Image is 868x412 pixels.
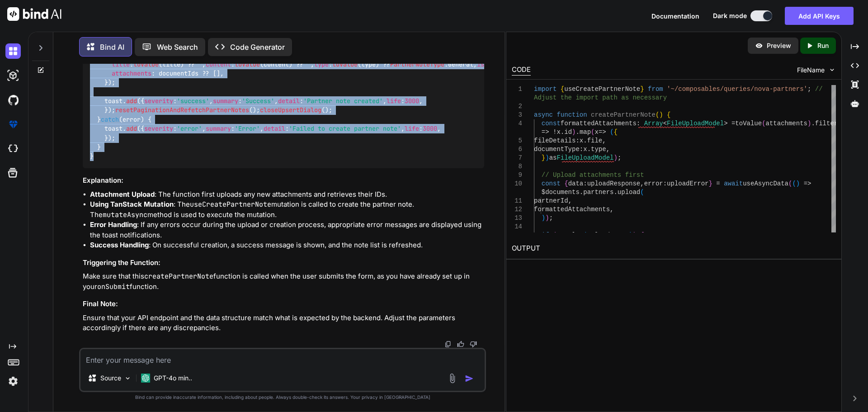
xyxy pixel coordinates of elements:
[580,128,591,136] span: map
[667,85,807,93] span: '~/composables/queries/nova-partners'
[100,374,121,383] p: Source
[512,231,522,240] div: 15
[568,197,571,204] span: ,
[157,42,198,52] p: Web Search
[606,146,609,153] span: ,
[213,97,238,105] span: summary
[289,125,401,133] span: 'Failed to create partner note'
[83,313,484,333] p: Ensure that your API endpoint and the data structure match what is expected by the backend. Adjus...
[765,120,807,127] span: attachments
[648,85,663,93] span: from
[553,232,557,239] span: (
[545,214,549,222] span: )
[235,60,260,68] span: toValue
[815,120,837,127] span: filter
[512,145,522,154] div: 6
[512,197,522,205] div: 11
[195,60,202,68] span: ''
[190,200,271,209] code: useCreatePartnerNote
[587,180,640,187] span: uploadResponse
[583,137,587,144] span: .
[112,60,130,68] span: title
[591,146,606,153] span: type
[126,97,137,105] span: add
[640,232,644,239] span: {
[549,214,552,222] span: ;
[230,42,285,52] p: Code Generator
[5,68,21,83] img: darkAi-studio
[576,137,579,144] span: :
[103,210,147,219] code: mutateAsync
[457,341,464,348] img: like
[206,125,231,133] span: summary
[591,128,594,136] span: (
[470,341,477,348] img: dislike
[651,11,699,21] button: Documentation
[83,175,484,186] h3: Explanation:
[667,111,670,118] span: {
[405,125,419,133] span: life
[659,111,663,118] span: )
[141,374,150,383] img: GPT-4o mini
[512,102,522,111] div: 2
[5,374,21,389] img: settings
[557,154,613,161] span: FileUploadModel
[640,180,644,187] span: ,
[133,60,159,68] span: toValue
[534,94,667,101] span: Adjust the import path as necessary
[663,180,666,187] span: :
[477,60,509,68] span: isDeleted
[260,106,321,114] span: closeUpsertDialog
[667,120,724,127] span: FileUploadModel
[534,146,580,153] span: documentType
[512,65,531,76] div: CODE
[97,282,130,291] code: onSubmit
[541,128,549,136] span: =>
[512,137,522,145] div: 5
[762,120,765,127] span: (
[448,60,473,68] span: General
[557,111,587,118] span: function
[101,115,119,123] span: catch
[797,66,825,75] span: FileName
[512,171,522,180] div: 9
[599,128,606,136] span: =>
[811,120,815,127] span: .
[640,85,644,93] span: }
[644,120,663,127] span: Array
[549,154,557,161] span: as
[235,125,260,133] span: 'Error'
[5,141,21,156] img: cloudideIcon
[5,92,21,108] img: githubDark
[7,7,61,21] img: Bind AI
[124,374,132,382] img: Pick Models
[541,154,545,161] span: }
[807,120,811,127] span: )
[512,162,522,171] div: 8
[579,137,583,144] span: x
[112,69,151,77] span: attachments
[583,146,587,153] span: x
[755,42,763,50] img: preview
[613,154,617,161] span: )
[303,97,383,105] span: 'Partner note created'
[177,97,209,105] span: 'success'
[788,180,792,187] span: (
[828,66,836,74] img: chevron down
[637,120,640,127] span: :
[564,128,572,136] span: id
[583,189,613,196] span: partners
[83,271,484,292] p: Make sure that this function is called when the user submits the form, as you have already set up...
[90,199,484,220] li: : The mutation is called to create the partner note. The method is used to execute the mutation.
[541,180,560,187] span: const
[512,154,522,162] div: 7
[541,171,644,179] span: // Upload attachments first
[332,60,358,68] span: toValue
[512,180,522,188] div: 10
[572,128,576,136] span: )
[591,111,656,118] span: createPartnerNote
[553,128,557,136] span: !
[387,97,401,105] span: life
[447,373,458,384] img: attachment
[534,197,568,204] span: partnerId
